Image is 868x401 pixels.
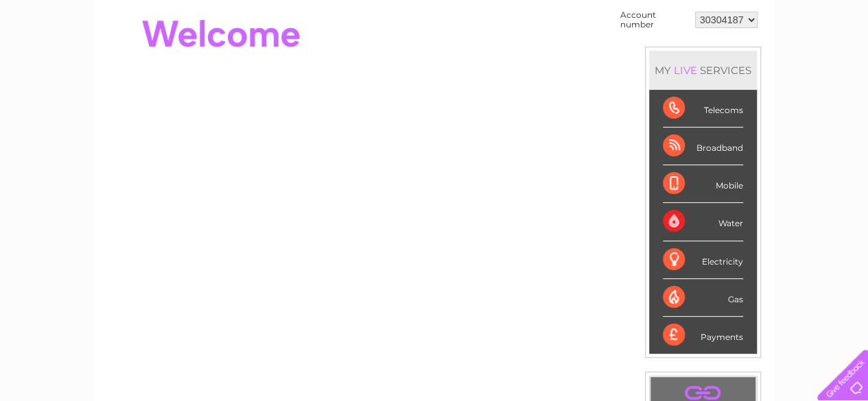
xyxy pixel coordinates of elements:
[699,58,740,69] a: Telecoms
[649,51,757,90] div: MY SERVICES
[671,64,700,77] div: LIVE
[110,8,759,66] div: Clear Business is a trading name of Verastar Limited (registered in [GEOGRAPHIC_DATA] No. 3667643...
[663,241,743,279] div: Electricity
[30,36,100,77] img: logo.png
[823,58,855,69] a: Log out
[626,58,653,69] a: Water
[661,58,691,69] a: Energy
[663,279,743,317] div: Gas
[609,7,704,24] a: 0333 014 3131
[663,165,743,203] div: Mobile
[749,58,769,69] a: Blog
[663,90,743,127] div: Telecoms
[663,127,743,165] div: Broadband
[663,317,743,354] div: Payments
[617,7,692,33] td: Account number
[777,58,810,69] a: Contact
[663,203,743,241] div: Water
